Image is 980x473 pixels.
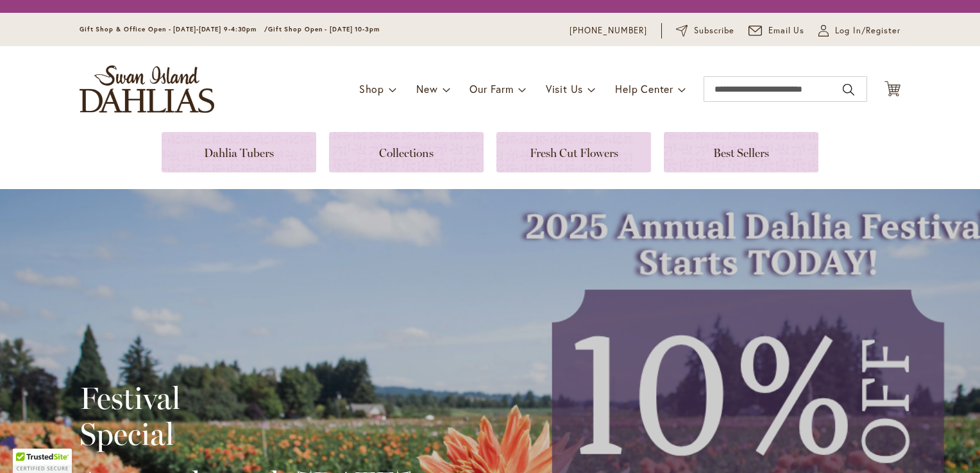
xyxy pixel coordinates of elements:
span: Help Center [615,82,673,95]
h2: Festival Special [80,380,412,452]
a: store logo [80,65,214,113]
a: Log In/Register [818,24,900,37]
span: Subscribe [694,24,734,37]
button: Search [843,79,854,100]
span: Email Us [768,24,805,37]
a: [PHONE_NUMBER] [570,24,647,37]
a: Subscribe [676,24,734,37]
span: Visit Us [546,82,583,95]
span: Our Farm [469,82,513,95]
span: Log In/Register [835,24,900,37]
span: Gift Shop & Office Open - [DATE]-[DATE] 9-4:30pm / [80,25,268,33]
span: Shop [359,82,384,95]
div: TrustedSite Certified [13,449,72,473]
span: Gift Shop Open - [DATE] 10-3pm [268,25,380,33]
span: New [416,82,437,95]
a: Email Us [748,24,805,37]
